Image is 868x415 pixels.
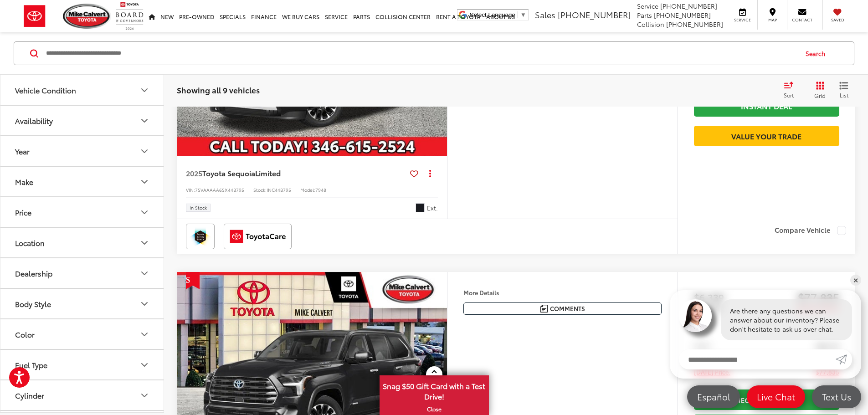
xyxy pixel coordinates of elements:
[558,9,631,20] span: [PHONE_NUMBER]
[226,225,290,247] img: ToyotaCare Mike Calvert Toyota Houston TX
[732,17,753,23] span: Service
[0,167,164,196] button: MakeMake
[812,385,861,408] a: Text Us
[139,176,150,187] div: Make
[15,330,35,338] div: Color
[637,1,658,10] span: Service
[779,81,804,99] button: Select sort value
[380,376,488,404] span: Snag $50 Gift Card with a Test Drive!
[637,10,652,20] span: Parts
[694,126,839,146] a: Value Your Trade
[0,197,164,227] button: PricePrice
[255,168,281,178] span: Limited
[195,186,244,193] span: 7SVAAAAA6SX44B795
[540,305,548,313] img: Comments
[15,208,31,216] div: Price
[15,360,47,369] div: Fuel Type
[139,298,150,309] div: Body Style
[836,349,852,369] a: Submit
[45,42,797,64] input: Search by Make, Model, or Keyword
[139,146,150,157] div: Year
[139,359,150,370] div: Fuel Type
[0,380,164,410] button: CylinderCylinder
[518,11,518,18] span: ​
[792,17,812,23] span: Contact
[784,91,794,99] span: Sort
[139,207,150,218] div: Price
[139,329,150,340] div: Color
[139,115,150,126] div: Availability
[300,186,315,193] span: Model:
[0,350,164,379] button: Fuel TypeFuel Type
[0,289,164,318] button: Body StyleBody Style
[839,91,848,99] span: List
[0,75,164,105] button: Vehicle ConditionVehicle Condition
[666,20,723,29] span: [PHONE_NUMBER]
[186,186,195,193] span: VIN:
[804,81,832,99] button: Grid View
[15,391,44,400] div: Cylinder
[797,42,838,65] button: Search
[15,299,51,308] div: Body Style
[139,237,150,248] div: Location
[679,299,712,332] img: Agent profile photo
[827,17,847,23] span: Saved
[429,358,447,389] button: Next image
[188,225,213,247] img: Toyota Safety Sense Mike Calvert Toyota Houston TX
[654,10,711,20] span: [PHONE_NUMBER]
[679,349,836,369] input: Enter your message
[63,4,111,29] img: Mike Calvert Toyota
[463,289,662,296] h4: More Details
[177,84,260,95] span: Showing all 9 vehicles
[0,258,164,288] button: DealershipDealership
[427,204,438,212] span: Ext.
[775,226,846,235] label: Compare Vehicle
[267,186,291,193] span: INC44B795
[315,186,326,193] span: 7948
[0,319,164,349] button: ColorColor
[550,304,585,313] span: Comments
[202,168,255,178] span: Toyota Sequoia
[814,92,826,99] span: Grid
[15,147,30,155] div: Year
[15,116,53,125] div: Availability
[186,168,202,178] span: 2025
[637,20,664,29] span: Collision
[762,17,782,23] span: Map
[817,391,856,402] span: Text Us
[832,81,855,99] button: List View
[721,299,852,340] div: Are there any questions we can answer about our inventory? Please don't hesitate to ask us over c...
[139,268,150,279] div: Dealership
[747,385,805,408] a: Live Chat
[520,11,526,18] span: ▼
[253,186,267,193] span: Stock:
[190,205,207,210] span: In Stock
[535,9,555,20] span: Sales
[15,269,52,277] div: Dealership
[139,390,150,401] div: Cylinder
[416,203,425,212] span: Midnight Black Metallic
[15,86,76,94] div: Vehicle Condition
[186,272,200,289] span: Get Price Drop Alert
[687,385,740,408] a: Español
[0,136,164,166] button: YearYear
[0,106,164,135] button: AvailabilityAvailability
[752,391,800,402] span: Live Chat
[186,168,406,178] a: 2025Toyota SequoiaLimited
[660,1,717,10] span: [PHONE_NUMBER]
[0,228,164,257] button: LocationLocation
[463,302,662,315] button: Comments
[422,165,438,181] button: Actions
[15,238,45,247] div: Location
[693,391,734,402] span: Español
[429,169,431,177] span: dropdown dots
[139,85,150,96] div: Vehicle Condition
[15,177,33,186] div: Make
